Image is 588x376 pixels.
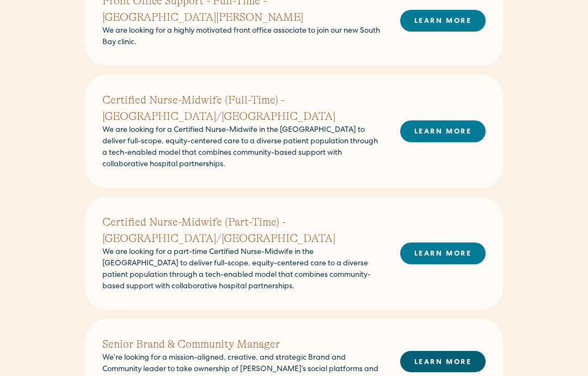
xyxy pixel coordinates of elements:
h2: Senior Brand & Community Manager [102,337,383,353]
a: LEARN MORE [400,121,486,142]
a: LEARN MORE [400,10,486,32]
h2: Certified Nurse-Midwife (Full-Time) - [GEOGRAPHIC_DATA]/[GEOGRAPHIC_DATA] [102,93,383,125]
p: We are looking for a part-time Certified Nurse-Midwife in the [GEOGRAPHIC_DATA] to deliver full-s... [102,247,383,293]
a: LEARN MORE [400,351,486,373]
h2: Certified Nurse-Midwife (Part-Time) - [GEOGRAPHIC_DATA]/[GEOGRAPHIC_DATA] [102,215,383,247]
a: LEARN MORE [400,243,486,264]
p: We are looking for a highly motivated front office associate to join our new South Bay clinic. [102,26,383,49]
p: We are looking for a Certified Nurse-Midwife in the [GEOGRAPHIC_DATA] to deliver full-scope, equi... [102,125,383,171]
